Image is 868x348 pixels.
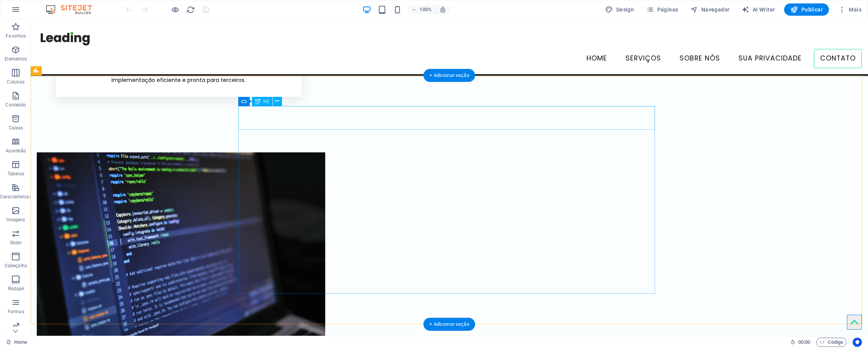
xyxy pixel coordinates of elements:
button: Navegador [687,3,732,16]
button: Páginas [643,3,681,16]
button: Usercentrics [853,338,862,347]
span: 00 00 [798,338,810,347]
button: Clique aqui para sair do modo de visualização e continuar editando [170,5,180,14]
span: : [804,339,805,345]
h6: Tempo de sessão [790,338,811,347]
i: Ao redimensionar, ajusta automaticamente o nível de zoom para caber no dispositivo escolhido. [439,6,446,13]
h6: 100% [419,5,432,14]
span: H2 [264,99,269,104]
button: Design [602,3,637,16]
p: Imagens [7,217,25,223]
p: Acordeão [6,148,26,154]
div: + Adicionar seção [423,318,475,331]
span: Design [605,6,634,13]
p: Formas [8,309,24,315]
div: Design (Ctrl+Alt+Y) [602,3,637,16]
button: reload [186,5,195,14]
span: Mais [838,6,861,13]
p: Favoritos [6,33,26,39]
p: Cabeçalho [5,263,27,269]
button: Código [816,338,847,347]
img: Editor Logo [44,5,102,14]
span: Navegador [690,6,729,13]
button: 100% [408,5,435,14]
p: Slider [10,240,22,246]
i: Recarregar página [186,5,195,14]
p: Conteúdo [5,102,26,108]
span: Código [820,338,843,347]
span: Páginas [646,6,678,13]
a: Clique para cancelar a seleção. Clique duas vezes para abrir as Páginas [6,338,27,347]
span: AI Writer [742,6,775,13]
p: Tabelas [8,171,24,177]
p: Colunas [7,79,25,85]
div: + Adicionar seção [423,69,475,82]
button: Mais [835,3,865,16]
p: Elementos [5,56,27,62]
span: Publicar [790,6,823,13]
button: AI Writer [739,3,778,16]
p: Caixas [9,125,23,131]
button: Publicar [784,3,829,16]
p: Rodapé [8,286,24,292]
